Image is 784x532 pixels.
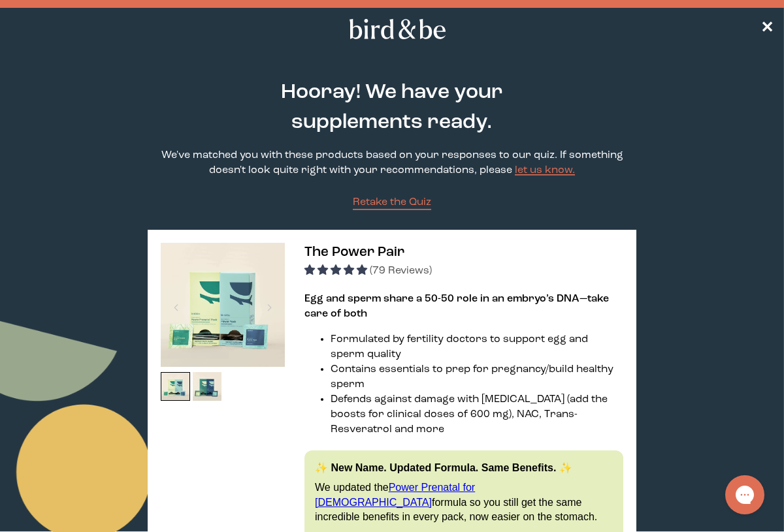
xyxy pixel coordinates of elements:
li: Defends against damage with [MEDICAL_DATA] (add the boosts for clinical doses of 600 mg), NAC, Tr... [331,392,623,437]
li: Contains essentials to prep for pregnancy/build healthy sperm [331,362,623,392]
p: We've matched you with these products based on your responses to our quiz. If something doesn't l... [148,148,636,178]
img: thumbnail image [193,372,222,401]
a: let us know. [515,165,575,176]
span: Retake the Quiz [353,197,431,208]
p: We updated the formula so you still get the same incredible benefits in every pack, now easier on... [315,480,613,524]
strong: ✨ New Name. Updated Formula. Same Benefits. ✨ [315,462,572,473]
span: 4.92 stars [304,266,370,276]
img: thumbnail image [161,243,285,367]
li: Formulated by fertility doctors to support egg and sperm quality [331,332,623,362]
strong: Egg and sperm share a 50-50 role in an embryo’s DNA—take care of both [304,294,609,319]
iframe: Gorgias live chat messenger [719,471,771,519]
a: Power Prenatal for [DEMOGRAPHIC_DATA] [315,482,475,507]
span: The Power Pair [304,245,404,259]
img: thumbnail image [161,372,190,401]
a: Retake the Quiz [353,195,431,210]
span: (79 Reviews) [370,266,432,276]
h2: Hooray! We have your supplements ready. [246,78,539,138]
span: ✕ [760,21,774,37]
a: ✕ [760,18,774,40]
